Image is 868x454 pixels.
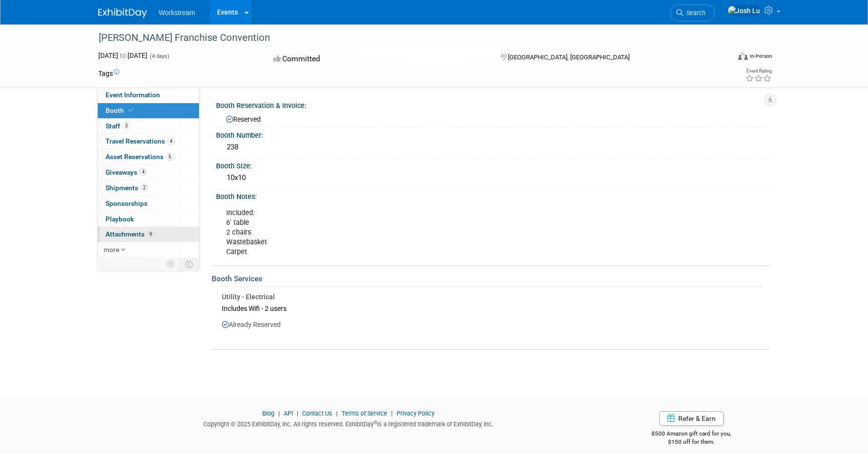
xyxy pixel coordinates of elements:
span: [GEOGRAPHIC_DATA], [GEOGRAPHIC_DATA] [508,54,630,61]
div: Booth Size: [216,159,770,171]
div: Booth Reservation & Invoice: [216,98,770,110]
div: Booth Notes: [216,189,770,201]
div: $500 Amazon gift card for you, [613,423,770,446]
span: Staff [106,122,130,130]
span: Booth [106,107,135,114]
a: Travel Reservations4 [98,134,199,149]
span: | [334,410,340,417]
div: Already Reserved [222,315,762,337]
a: Asset Reservations5 [98,149,199,164]
div: Booth Services [212,273,770,284]
a: Search [670,4,715,21]
a: Sponsorships [98,196,199,211]
a: Contact Us [302,410,332,417]
div: Reserved [223,112,762,124]
span: 9 [147,231,154,238]
span: (4 days) [149,53,169,59]
span: [DATE] [DATE] [98,52,147,59]
span: Attachments [106,230,154,238]
div: Copyright © 2025 ExhibitDay, Inc. All rights reserved. ExhibitDay is a registered trademark of Ex... [98,418,598,429]
span: | [276,410,282,417]
span: Asset Reservations [106,153,173,161]
div: 238 [223,140,762,155]
span: 2 [141,184,148,191]
span: 4 [140,168,147,176]
a: Shipments2 [98,181,199,196]
td: Tags [98,69,119,78]
span: Travel Reservations [106,137,175,145]
div: Event Format [672,51,772,65]
div: $150 off for them. [613,438,770,446]
a: Privacy Policy [397,410,434,417]
a: Terms of Service [342,410,387,417]
span: Search [683,9,705,17]
span: 3 [123,122,130,129]
div: Committed [271,51,486,68]
span: Workstream [159,9,195,17]
sup: ® [374,420,377,425]
td: Personalize Event Tab Strip [163,258,180,271]
i: Booth reservation complete [128,108,133,113]
img: Format-Inperson.png [738,52,748,60]
a: Event Information [98,88,199,103]
span: | [294,410,301,417]
span: Sponsorships [106,200,147,207]
a: Playbook [98,212,199,227]
a: Giveaways4 [98,165,199,180]
a: Staff3 [98,119,199,134]
div: Booth Number: [216,128,770,140]
a: Booth [98,103,199,118]
span: to [118,52,127,59]
a: more [98,242,199,257]
div: 10x10 [223,170,762,185]
span: Event Information [106,91,160,99]
span: Playbook [106,215,134,223]
div: Included: 6' table 2 chairs Wastebasket Carpet [219,203,662,262]
span: Shipments [106,184,148,192]
div: Utility - Electrical [222,292,762,302]
img: Josh Lu [727,5,760,16]
span: Giveaways [106,168,147,176]
a: Blog [262,410,274,417]
img: ExhibitDay [98,8,147,18]
span: 4 [167,138,175,145]
span: more [104,246,119,254]
span: | [389,410,395,417]
div: Event Rating [745,69,772,73]
a: Refer & Earn [659,411,723,426]
div: In-Person [749,53,772,60]
span: 5 [166,153,173,161]
div: [PERSON_NAME] Franchise Convention [95,29,715,47]
a: API [284,410,293,417]
a: Attachments9 [98,227,199,242]
td: Toggle Event Tabs [180,258,199,271]
div: Includes Wifi - 2 users [222,302,762,315]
